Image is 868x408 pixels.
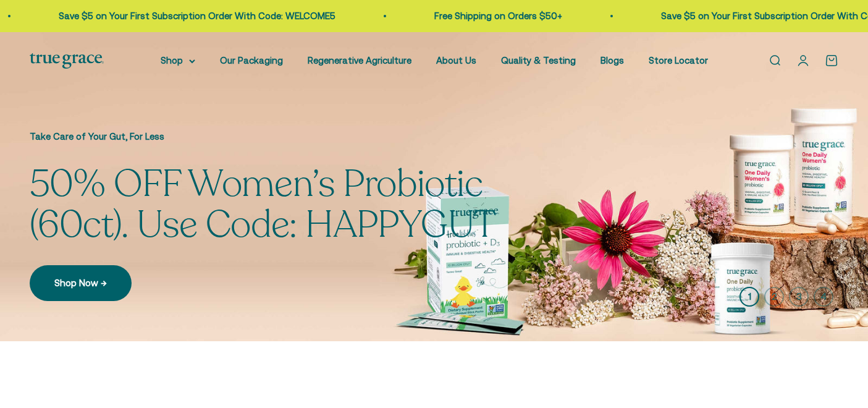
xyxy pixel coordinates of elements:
[649,55,708,66] a: Store Locator
[161,53,195,68] summary: Shop
[600,55,624,66] a: Blogs
[30,265,132,301] a: Shop Now →
[30,129,573,144] p: Take Care of Your Gut, For Less
[501,55,576,66] a: Quality & Testing
[814,287,833,307] button: 4
[432,11,560,21] a: Free Shipping on Orders $50+
[57,9,334,23] p: Save $5 on Your First Subscription Order With Code: WELCOME5
[789,287,809,307] button: 3
[220,55,283,66] a: Our Packaging
[436,55,476,66] a: About Us
[739,287,759,307] button: 1
[308,55,411,66] a: Regenerative Agriculture
[30,159,495,250] split-lines: 50% OFF Women’s Probiotic (60ct). Use Code: HAPPYGUT
[764,287,784,307] button: 2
